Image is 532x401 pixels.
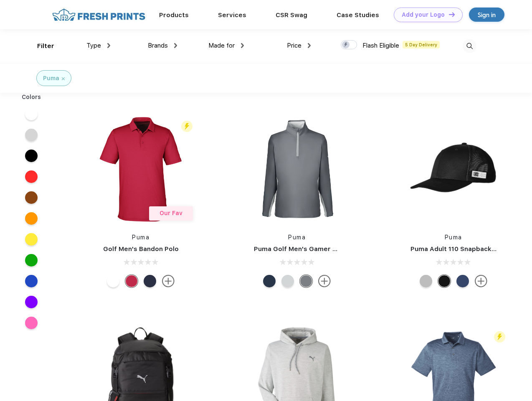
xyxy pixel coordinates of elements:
[438,275,451,287] div: Pma Blk with Pma Blk
[403,41,440,48] span: 5 Day Delivery
[208,42,235,49] span: Made for
[159,11,189,19] a: Products
[445,234,462,241] a: Puma
[218,11,246,19] a: Services
[241,114,352,225] img: func=resize&h=266
[475,275,487,287] img: more.svg
[85,114,196,225] img: func=resize&h=266
[107,43,110,48] img: dropdown.png
[449,12,455,17] img: DT
[62,77,65,80] img: filter_cancel.svg
[463,39,476,53] img: desktop_search.svg
[86,42,101,49] span: Type
[420,275,432,287] div: Quarry with Brt Whit
[254,245,386,253] a: Puma Golf Men's Gamer Golf Quarter-Zip
[37,41,54,51] div: Filter
[181,121,193,132] img: flash_active_toggle.svg
[456,275,469,287] div: Peacoat with Qut Shd
[160,210,182,216] span: Our Fav
[300,275,312,287] div: Quiet Shade
[494,331,505,343] img: flash_active_toggle.svg
[107,275,119,287] div: Bright White
[288,234,306,241] a: Puma
[148,42,168,49] span: Brands
[478,10,496,20] div: Sign in
[276,11,307,19] a: CSR Swag
[241,43,244,48] img: dropdown.png
[402,11,445,18] div: Add your Logo
[308,43,311,48] img: dropdown.png
[174,43,177,48] img: dropdown.png
[318,275,331,287] img: more.svg
[398,114,509,225] img: func=resize&h=266
[50,8,148,22] img: fo%20logo%202.webp
[132,234,149,241] a: Puma
[469,8,504,22] a: Sign in
[287,42,301,49] span: Price
[125,275,138,287] div: Ski Patrol
[362,42,399,49] span: Flash Eligible
[263,275,276,287] div: Navy Blazer
[144,275,156,287] div: Navy Blazer
[43,74,59,83] div: Puma
[281,275,294,287] div: High Rise
[162,275,175,287] img: more.svg
[103,245,179,253] a: Golf Men's Bandon Polo
[15,93,48,102] div: Colors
